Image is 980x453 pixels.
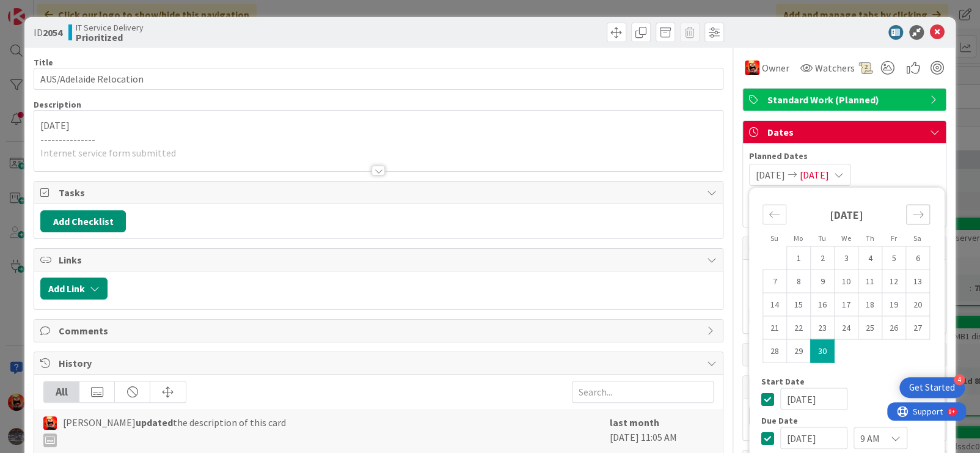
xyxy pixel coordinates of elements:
[882,316,905,339] td: Choose Friday, 09/26/2025 12:00 PM as your check-in date. It’s available.
[762,339,786,363] td: Choose Sunday, 09/28/2025 12:00 PM as your check-in date. It’s available.
[610,416,659,429] b: last month
[913,234,921,243] small: Sa
[26,2,56,17] span: Support
[43,416,57,430] img: VN
[62,5,68,15] div: 9+
[882,246,905,270] td: Choose Friday, 09/05/2025 12:00 PM as your check-in date. It’s available.
[767,92,924,107] span: Standard Work (Planned)
[834,293,858,316] td: Choose Wednesday, 09/17/2025 12:00 PM as your check-in date. It’s available.
[745,61,759,75] img: VN
[834,316,858,339] td: Choose Wednesday, 09/24/2025 12:00 PM as your check-in date. It’s available.
[865,234,874,243] small: Th
[761,377,805,385] span: Start Date
[818,234,826,243] small: Tu
[40,210,126,232] button: Add Checklist
[800,168,829,182] span: [DATE]
[59,252,701,267] span: Links
[858,270,882,293] td: Choose Thursday, 09/11/2025 12:00 PM as your check-in date. It’s available.
[762,204,786,224] div: Move backward to switch to the previous month.
[905,246,929,270] td: Choose Saturday, 09/06/2025 12:00 PM as your check-in date. It’s available.
[794,234,803,243] small: Mo
[906,204,930,224] div: Move forward to switch to the next month.
[890,234,896,243] small: Fr
[858,293,882,316] td: Choose Thursday, 09/18/2025 12:00 PM as your check-in date. It’s available.
[76,23,144,32] span: IT Service Delivery
[834,246,858,270] td: Choose Wednesday, 09/03/2025 12:00 PM as your check-in date. It’s available.
[860,429,880,446] span: 9 AM
[810,270,834,293] td: Choose Tuesday, 09/09/2025 12:00 PM as your check-in date. It’s available.
[762,316,786,339] td: Choose Sunday, 09/21/2025 12:00 PM as your check-in date. It’s available.
[44,381,79,402] div: All
[767,125,924,139] span: Dates
[786,246,810,270] td: Choose Monday, 09/01/2025 12:00 PM as your check-in date. It’s available.
[43,26,62,39] b: 2054
[34,99,81,110] span: Description
[810,339,834,363] td: Selected as start date. Tuesday, 09/30/2025 12:00 PM
[810,293,834,316] td: Choose Tuesday, 09/16/2025 12:00 PM as your check-in date. It’s available.
[882,293,905,316] td: Choose Friday, 09/19/2025 12:00 PM as your check-in date. It’s available.
[762,270,786,293] td: Choose Sunday, 09/07/2025 12:00 PM as your check-in date. It’s available.
[40,133,717,147] p: ---------------
[59,356,701,370] span: History
[815,61,855,75] span: Watchers
[59,185,701,200] span: Tasks
[59,323,701,338] span: Comments
[756,168,785,182] span: [DATE]
[909,381,955,394] div: Get Started
[834,270,858,293] td: Choose Wednesday, 09/10/2025 12:00 PM as your check-in date. It’s available.
[905,270,929,293] td: Choose Saturday, 09/13/2025 12:00 PM as your check-in date. It’s available.
[40,278,108,300] button: Add Link
[749,193,943,377] div: Calendar
[780,388,847,410] input: MM/DD/YYYY
[762,293,786,316] td: Choose Sunday, 09/14/2025 12:00 PM as your check-in date. It’s available.
[34,57,53,68] label: Title
[780,427,847,449] input: MM/DD/YYYY
[786,293,810,316] td: Choose Monday, 09/15/2025 12:00 PM as your check-in date. It’s available.
[810,246,834,270] td: Choose Tuesday, 09/02/2025 12:00 PM as your check-in date. It’s available.
[786,339,810,363] td: Choose Monday, 09/29/2025 12:00 PM as your check-in date. It’s available.
[770,234,778,243] small: Su
[841,234,850,243] small: We
[786,316,810,339] td: Choose Monday, 09/22/2025 12:00 PM as your check-in date. It’s available.
[954,374,965,385] div: 4
[572,381,714,403] input: Search...
[749,150,940,163] span: Planned Dates
[786,270,810,293] td: Choose Monday, 09/08/2025 12:00 PM as your check-in date. It’s available.
[858,246,882,270] td: Choose Thursday, 09/04/2025 12:00 PM as your check-in date. It’s available.
[810,316,834,339] td: Choose Tuesday, 09/23/2025 12:00 PM as your check-in date. It’s available.
[882,270,905,293] td: Choose Friday, 09/12/2025 12:00 PM as your check-in date. It’s available.
[762,61,789,75] span: Owner
[829,208,863,222] strong: [DATE]
[858,316,882,339] td: Choose Thursday, 09/25/2025 12:00 PM as your check-in date. It’s available.
[905,293,929,316] td: Choose Saturday, 09/20/2025 12:00 PM as your check-in date. It’s available.
[76,32,144,42] b: Prioritized
[136,416,173,429] b: updated
[34,68,723,90] input: type card name here...
[40,119,717,133] p: [DATE]
[63,415,286,447] span: [PERSON_NAME] the description of this card
[899,377,965,398] div: Open Get Started checklist, remaining modules: 4
[905,316,929,339] td: Choose Saturday, 09/27/2025 12:00 PM as your check-in date. It’s available.
[761,416,798,424] span: Due Date
[34,25,62,40] span: ID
